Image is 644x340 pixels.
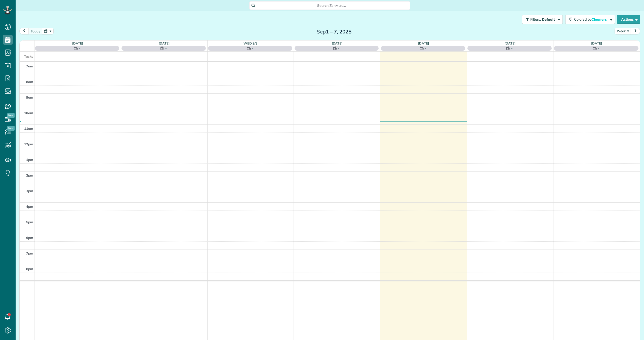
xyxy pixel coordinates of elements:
[24,54,33,58] span: Tasks
[159,41,170,45] a: [DATE]
[332,41,343,45] a: [DATE]
[522,15,563,24] button: Filters: Default
[591,41,602,45] a: [DATE]
[72,41,83,45] a: [DATE]
[26,173,33,177] span: 2pm
[26,236,33,240] span: 6pm
[574,17,609,22] span: Colored by
[244,41,258,45] a: Wed 9/3
[24,142,33,146] span: 12pm
[519,15,563,24] a: Filters: Default
[542,17,555,22] span: Default
[631,28,640,34] button: next
[7,113,15,118] span: New
[303,29,366,34] h2: 1 – 7, 2025
[28,28,43,34] button: today
[565,15,615,24] button: Colored byCleaners
[26,220,33,224] span: 5pm
[26,251,33,255] span: 7pm
[26,204,33,208] span: 4pm
[26,267,33,271] span: 8pm
[26,80,33,84] span: 8am
[26,158,33,162] span: 1pm
[591,17,608,22] span: Cleaners
[79,46,80,51] span: -
[165,46,167,51] span: -
[511,46,513,51] span: -
[26,95,33,99] span: 9am
[24,111,33,115] span: 10am
[317,28,326,35] span: Sep
[418,41,429,45] a: [DATE]
[425,46,426,51] span: -
[505,41,515,45] a: [DATE]
[252,46,253,51] span: -
[24,126,33,131] span: 11am
[598,46,599,51] span: -
[19,28,29,34] button: prev
[617,15,640,24] button: Actions
[530,17,541,22] span: Filters:
[26,64,33,68] span: 7am
[7,126,15,131] span: New
[26,189,33,193] span: 3pm
[338,46,340,51] span: -
[615,28,631,34] button: Week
